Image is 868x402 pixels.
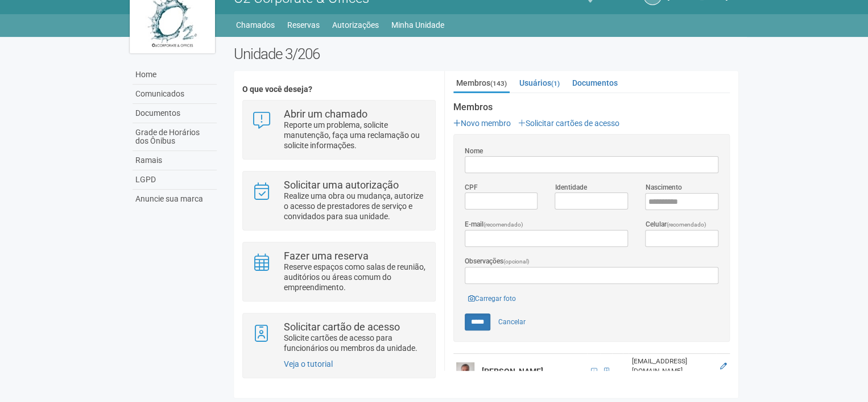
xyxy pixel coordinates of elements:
a: Grade de Horários dos Ônibus [133,123,217,151]
strong: Abrir um chamado [284,108,367,120]
div: [EMAIL_ADDRESS][DOMAIN_NAME] [631,357,713,376]
p: Realize uma obra ou mudança, autorize o acesso de prestadores de serviço e convidados para sua un... [284,191,427,221]
span: (recomendado) [666,221,706,228]
a: Cancelar [492,313,532,330]
label: Celular [645,219,706,230]
strong: Solicitar cartão de acesso [284,321,400,333]
a: Solicitar cartões de acesso [518,119,619,128]
p: Solicite cartões de acesso para funcionários ou membros da unidade. [284,333,427,353]
strong: Solicitar uma autorização [284,179,399,191]
a: LGPD [133,170,217,190]
a: Minha Unidade [391,17,444,33]
label: Observações [465,256,530,267]
h4: O que você deseja? [242,85,435,94]
a: Carregar foto [465,292,519,305]
a: Reservas [287,17,320,33]
a: Solicitar cartão de acesso Solicite cartões de acesso para funcionários ou membros da unidade. [251,322,426,353]
strong: [PERSON_NAME] [482,367,543,376]
span: (opcional) [503,258,530,265]
a: Membros(143) [453,74,510,93]
label: E-mail [465,219,523,230]
p: Reporte um problema, solicite manutenção, faça uma reclamação ou solicite informações. [284,120,427,150]
a: Anuncie sua marca [133,190,217,208]
p: Reserve espaços como salas de reunião, auditórios ou áreas comum do empreendimento. [284,262,427,292]
label: Nascimento [645,182,681,192]
a: Abrir um chamado Reporte um problema, solicite manutenção, faça uma reclamação ou solicite inform... [251,109,426,150]
strong: Fazer uma reserva [284,250,369,262]
a: Documentos [569,74,621,91]
label: Identidade [555,182,586,192]
small: (1) [551,79,560,87]
a: Ramais [133,151,217,170]
a: Veja o tutorial [284,359,333,368]
img: user.png [456,362,474,380]
a: Fazer uma reserva Reserve espaços como salas de reunião, auditórios ou áreas comum do empreendime... [251,251,426,292]
a: Editar membro [720,362,727,370]
h2: Unidade 3/206 [234,45,738,62]
label: CPF [465,182,478,192]
a: Usuários(1) [516,74,563,91]
a: Solicitar uma autorização Realize uma obra ou mudança, autorize o acesso de prestadores de serviç... [251,180,426,221]
strong: Membros [453,102,730,112]
label: Nome [465,146,483,156]
span: (recomendado) [483,221,523,228]
a: Home [133,65,217,85]
a: Autorizações [332,17,379,33]
a: Comunicados [133,85,217,104]
small: (143) [490,79,507,87]
a: Chamados [236,17,275,33]
a: Documentos [133,104,217,123]
a: Novo membro [453,119,511,128]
